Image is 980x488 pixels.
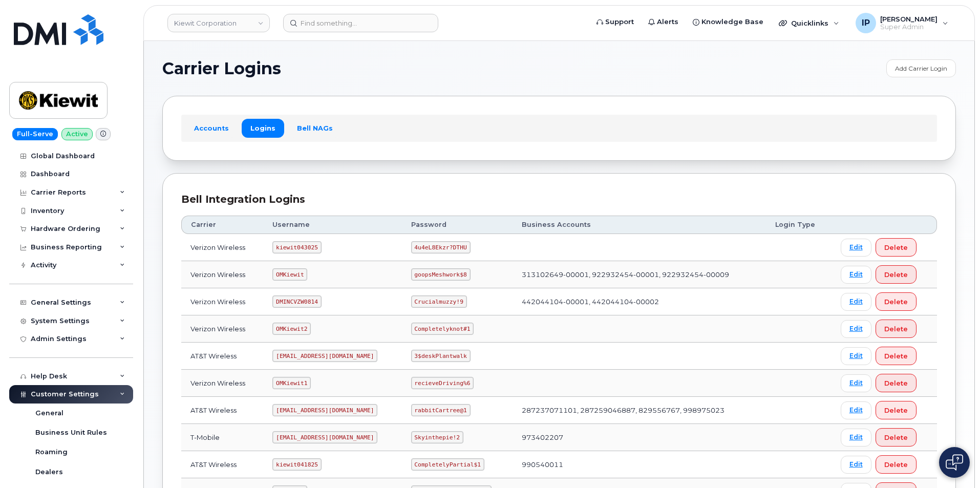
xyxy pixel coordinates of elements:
code: OMKiewit [272,268,307,281]
span: Delete [884,378,908,388]
code: rabbitCartree@1 [411,404,471,416]
code: OMKiewit2 [272,323,311,335]
code: goopsMeshwork$8 [411,268,471,281]
td: Verizon Wireless [181,234,263,261]
td: 973402207 [513,424,766,451]
td: Verizon Wireless [181,288,263,315]
button: Delete [876,428,917,447]
span: Delete [884,406,908,415]
td: AT&T Wireless [181,397,263,424]
a: Edit [841,347,871,365]
code: kiewit041825 [272,458,321,471]
span: Delete [884,433,908,442]
a: Add Carrier Login [886,59,956,77]
span: Delete [884,460,908,470]
code: DMINCVZW0814 [272,295,321,308]
button: Delete [876,374,917,392]
th: Carrier [181,216,263,234]
code: recieveDriving%6 [411,377,474,389]
code: [EMAIL_ADDRESS][DOMAIN_NAME] [272,404,377,416]
td: AT&T Wireless [181,451,263,478]
code: Skyinthepie!2 [411,431,463,443]
a: Edit [841,374,871,392]
code: [EMAIL_ADDRESS][DOMAIN_NAME] [272,350,377,362]
div: Bell Integration Logins [181,192,937,207]
span: Delete [884,351,908,361]
td: AT&T Wireless [181,343,263,370]
td: Verizon Wireless [181,370,263,397]
code: OMKiewit1 [272,377,311,389]
span: Delete [884,243,908,252]
td: 990540011 [513,451,766,478]
th: Username [263,216,401,234]
code: [EMAIL_ADDRESS][DOMAIN_NAME] [272,431,377,443]
td: 313102649-00001, 922932454-00001, 922932454-00009 [513,261,766,288]
a: Edit [841,239,871,257]
img: Open chat [946,454,963,471]
a: Logins [242,119,284,137]
button: Delete [876,455,917,474]
button: Delete [876,347,917,365]
code: CompletelyPartial$1 [411,458,484,471]
code: 4u4eL8Ekzr?DTHU [411,241,471,253]
td: T-Mobile [181,424,263,451]
a: Edit [841,401,871,419]
code: 3$deskPlantwalk [411,350,471,362]
td: Verizon Wireless [181,315,263,343]
td: 287237071101, 287259046887, 829556767, 998975023 [513,397,766,424]
code: kiewit043025 [272,241,321,253]
a: Accounts [185,119,238,137]
td: Verizon Wireless [181,261,263,288]
code: Crucialmuzzy!9 [411,295,467,308]
span: Delete [884,270,908,280]
span: Carrier Logins [162,61,281,76]
a: Edit [841,293,871,311]
code: Completelyknot#1 [411,323,474,335]
th: Business Accounts [513,216,766,234]
button: Delete [876,238,917,257]
button: Delete [876,401,917,419]
a: Edit [841,429,871,447]
th: Login Type [766,216,832,234]
th: Password [402,216,513,234]
span: Delete [884,324,908,334]
button: Delete [876,265,917,284]
button: Delete [876,320,917,338]
button: Delete [876,292,917,311]
a: Edit [841,266,871,284]
a: Bell NAGs [288,119,342,137]
a: Edit [841,320,871,338]
a: Edit [841,456,871,474]
span: Delete [884,297,908,307]
td: 442044104-00001, 442044104-00002 [513,288,766,315]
